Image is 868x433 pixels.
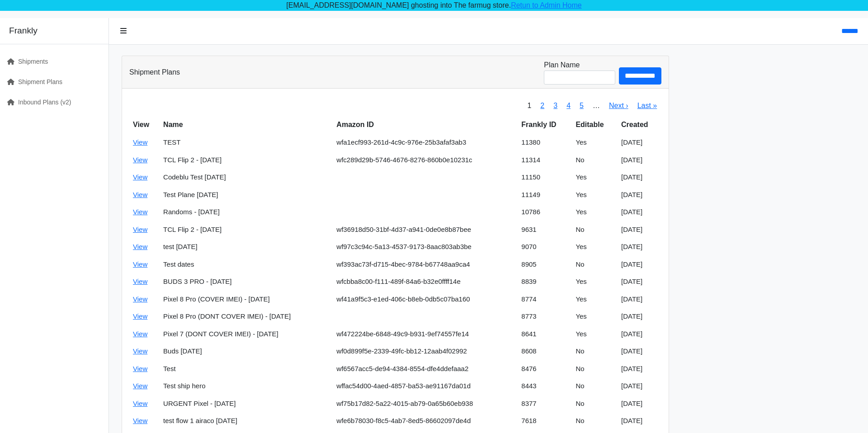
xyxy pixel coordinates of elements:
[133,208,147,216] a: View
[511,1,582,9] a: Retun to Admin Home
[133,138,147,146] a: View
[133,347,147,355] a: View
[618,203,661,221] td: [DATE]
[160,221,333,239] td: TCL Flip 2 - [DATE]
[160,134,333,151] td: TEST
[333,221,518,239] td: wf36918d50-31bf-4d37-a941-0de0e8b87bee
[133,243,147,250] a: View
[572,395,618,413] td: No
[160,308,333,325] td: Pixel 8 Pro (DONT COVER IMEI) - [DATE]
[572,325,618,343] td: Yes
[544,60,580,71] label: Plan Name
[618,151,661,169] td: [DATE]
[333,151,518,169] td: wfc289d29b-5746-4676-8276-860b0e10231c
[540,102,544,109] a: 2
[160,169,333,186] td: Codeblu Test [DATE]
[518,412,572,430] td: 7618
[333,412,518,430] td: wfe6b78030-f8c5-4ab7-8ed5-86602097de4d
[160,395,333,413] td: URGENT Pixel - [DATE]
[572,343,618,360] td: No
[618,238,661,256] td: [DATE]
[518,343,572,360] td: 8608
[572,412,618,430] td: No
[133,400,147,407] a: View
[572,203,618,221] td: Yes
[618,291,661,308] td: [DATE]
[618,377,661,395] td: [DATE]
[160,116,333,134] th: Name
[333,343,518,360] td: wf0d899f5e-2339-49fc-bb12-12aab4f02992
[133,295,147,303] a: View
[618,273,661,291] td: [DATE]
[133,226,147,233] a: View
[133,330,147,338] a: View
[160,360,333,378] td: Test
[618,360,661,378] td: [DATE]
[518,273,572,291] td: 8839
[160,256,333,273] td: Test dates
[609,102,628,109] a: Next ›
[333,256,518,273] td: wf393ac73f-d715-4bec-9784-b67748aa9ca4
[333,325,518,343] td: wf472224be-6848-49c9-b931-9ef74557fe14
[572,134,618,151] td: Yes
[518,308,572,325] td: 8773
[618,116,661,134] th: Created
[637,102,657,109] a: Last »
[588,96,604,116] span: …
[133,173,147,181] a: View
[618,343,661,360] td: [DATE]
[333,395,518,413] td: wf75b17d82-5a22-4015-ab79-0a65b60eb938
[518,134,572,151] td: 11380
[572,151,618,169] td: No
[133,156,147,164] a: View
[518,186,572,204] td: 11149
[518,169,572,186] td: 11150
[518,256,572,273] td: 8905
[572,273,618,291] td: Yes
[580,102,584,109] a: 5
[518,395,572,413] td: 8377
[518,238,572,256] td: 9070
[518,151,572,169] td: 11314
[572,116,618,134] th: Editable
[618,412,661,430] td: [DATE]
[572,186,618,204] td: Yes
[333,377,518,395] td: wffac54d00-4aed-4857-ba53-ae91167da01d
[618,308,661,325] td: [DATE]
[572,308,618,325] td: Yes
[566,102,571,109] a: 4
[133,278,147,285] a: View
[572,291,618,308] td: Yes
[133,191,147,198] a: View
[618,186,661,204] td: [DATE]
[333,291,518,308] td: wf41a9f5c3-e1ed-406c-b8eb-0db5c07ba160
[160,238,333,256] td: test [DATE]
[518,203,572,221] td: 10786
[133,417,147,424] a: View
[572,377,618,395] td: No
[523,96,661,116] nav: pager
[333,134,518,151] td: wfa1ecf993-261d-4c9c-976e-25b3afaf3ab3
[618,134,661,151] td: [DATE]
[518,377,572,395] td: 8443
[572,169,618,186] td: Yes
[518,221,572,239] td: 9631
[618,169,661,186] td: [DATE]
[133,365,147,372] a: View
[160,291,333,308] td: Pixel 8 Pro (COVER IMEI) - [DATE]
[160,151,333,169] td: TCL Flip 2 - [DATE]
[160,325,333,343] td: Pixel 7 (DONT COVER IMEI) - [DATE]
[518,291,572,308] td: 8774
[160,273,333,291] td: BUDS 3 PRO - [DATE]
[523,96,536,116] span: 1
[333,238,518,256] td: wf97c3c94c-5a13-4537-9173-8aac803ab3be
[518,116,572,134] th: Frankly ID
[160,412,333,430] td: test flow 1 airaco [DATE]
[160,377,333,395] td: Test ship hero
[618,325,661,343] td: [DATE]
[518,325,572,343] td: 8641
[333,360,518,378] td: wf6567acc5-de94-4384-8554-dfe4ddefaaa2
[572,221,618,239] td: No
[133,382,147,390] a: View
[618,256,661,273] td: [DATE]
